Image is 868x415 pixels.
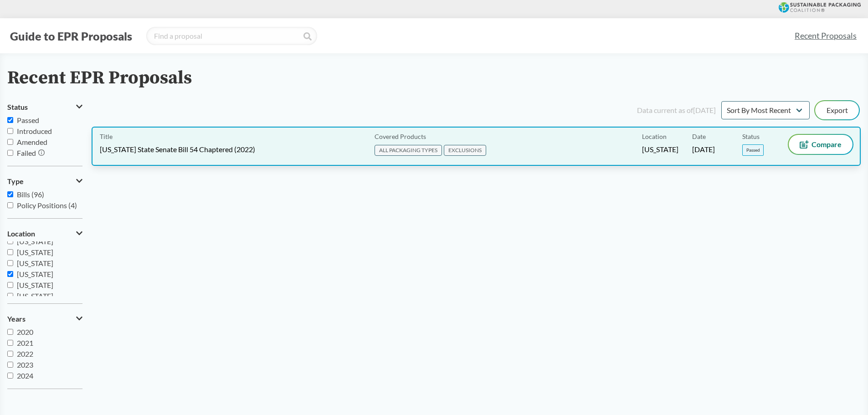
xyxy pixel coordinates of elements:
button: Export [815,101,859,119]
a: Recent Proposals [791,26,861,46]
input: Find a proposal [146,27,317,45]
span: EXCLUSIONS [444,145,486,156]
input: [US_STATE] [7,271,13,277]
span: 2020 [17,328,33,336]
span: Policy Positions (4) [17,201,77,210]
span: Introduced [17,127,52,135]
span: Passed [742,144,764,156]
input: Failed [7,150,13,156]
span: Type [7,177,24,185]
input: [US_STATE] [7,249,13,255]
span: Date [692,132,706,141]
button: Status [7,99,82,115]
span: [US_STATE] [642,144,678,154]
button: Location [7,226,82,241]
span: [US_STATE] [17,281,53,289]
span: [US_STATE] [17,259,53,267]
span: Amended [17,138,47,146]
span: [US_STATE] State Senate Bill 54 Chaptered (2022) [100,144,255,154]
button: Years [7,311,82,327]
span: 2024 [17,371,33,380]
span: 2021 [17,338,33,347]
span: Status [742,132,760,141]
span: [US_STATE] [17,292,53,300]
input: [US_STATE] [7,293,13,299]
input: Amended [7,139,13,145]
span: Location [7,230,35,238]
span: Status [7,103,28,111]
div: Data current as of [DATE] [637,105,716,116]
span: [US_STATE] [17,237,53,246]
input: 2021 [7,340,13,346]
span: Title [100,132,113,141]
input: 2024 [7,373,13,379]
input: 2022 [7,351,13,357]
h2: Recent EPR Proposals [7,68,192,88]
button: Guide to EPR Proposals [7,29,135,43]
span: [US_STATE] [17,270,53,278]
input: Passed [7,117,13,123]
span: [US_STATE] [17,248,53,256]
span: [DATE] [692,144,715,154]
span: Years [7,315,26,323]
button: Compare [789,135,853,154]
input: Policy Positions (4) [7,202,13,208]
span: Bills (96) [17,190,44,199]
span: 2023 [17,360,33,369]
span: 2022 [17,349,33,358]
input: [US_STATE] [7,238,13,244]
span: Covered Products [375,132,426,141]
input: 2023 [7,362,13,368]
input: [US_STATE] [7,282,13,288]
span: ALL PACKAGING TYPES [375,145,442,156]
span: Location [642,132,667,141]
span: Passed [17,116,39,124]
input: [US_STATE] [7,260,13,266]
input: 2020 [7,329,13,335]
input: Introduced [7,128,13,134]
button: Type [7,174,82,189]
span: Compare [812,141,842,148]
span: Failed [17,149,36,157]
input: Bills (96) [7,191,13,197]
